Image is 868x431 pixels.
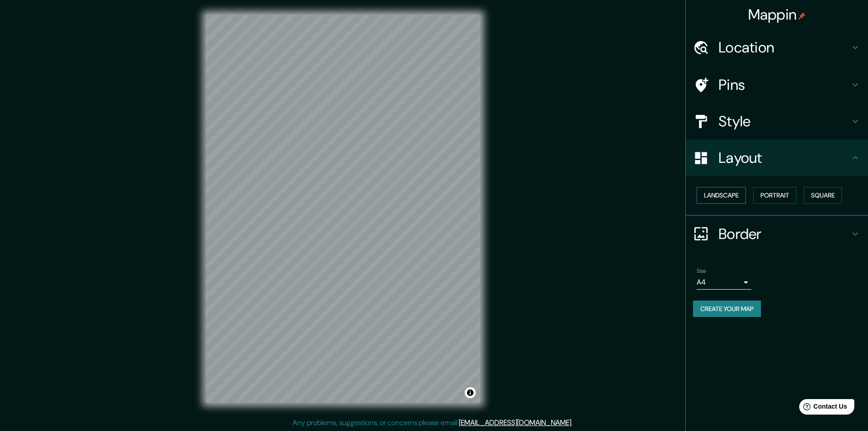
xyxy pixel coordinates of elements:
[719,149,850,167] h4: Layout
[574,417,576,428] div: .
[293,417,573,428] p: Any problems, suggestions, or concerns please email .
[206,15,480,403] canvas: Map
[686,103,868,140] div: Style
[686,140,868,176] div: Layout
[697,267,706,275] label: Size
[787,395,858,421] iframe: Help widget launcher
[804,187,842,204] button: Square
[753,187,796,204] button: Portrait
[719,38,850,57] h4: Location
[697,187,746,204] button: Landscape
[459,418,571,427] a: [EMAIL_ADDRESS][DOMAIN_NAME]
[719,112,850,130] h4: Style
[573,417,574,428] div: .
[697,275,751,290] div: A4
[719,225,850,243] h4: Border
[686,67,868,103] div: Pins
[686,29,868,66] div: Location
[798,12,806,20] img: pin-icon.png
[686,216,868,252] div: Border
[693,301,761,317] button: Create your map
[748,5,806,24] h4: Mappin
[465,387,476,398] button: Toggle attribution
[719,76,850,94] h4: Pins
